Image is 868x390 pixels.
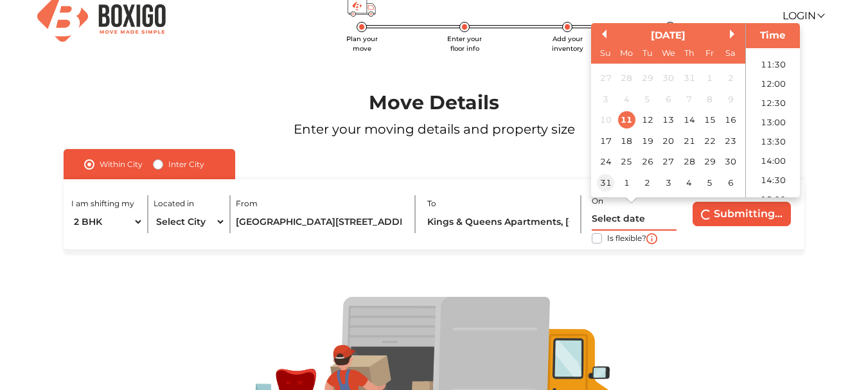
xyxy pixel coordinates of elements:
p: Enter your moving details and property size [35,120,833,139]
div: Not available Thursday, August 7th, 2025 [680,91,698,108]
li: 15:00 [746,190,801,209]
div: Choose Friday, August 15th, 2025 [702,111,719,129]
div: Choose Friday, August 22nd, 2025 [702,132,719,150]
input: Locality [427,211,572,233]
div: Choose Sunday, August 17th, 2025 [597,132,614,150]
span: Plan your move [346,35,378,53]
div: Choose Wednesday, August 13th, 2025 [660,111,677,129]
div: Not available Friday, August 8th, 2025 [702,91,719,108]
div: Not available Tuesday, August 5th, 2025 [639,91,656,108]
div: Su [597,44,614,62]
button: Submitting... [693,202,791,226]
div: Not available Sunday, July 27th, 2025 [597,69,614,87]
div: Choose Saturday, August 16th, 2025 [722,111,740,129]
li: 11:30 [746,55,801,75]
label: From [236,198,258,209]
div: Mo [618,44,635,62]
div: Choose Tuesday, August 19th, 2025 [639,132,656,150]
div: Not available Sunday, August 10th, 2025 [597,111,614,129]
div: Not available Sunday, August 3rd, 2025 [597,91,614,108]
div: Choose Friday, September 5th, 2025 [702,174,719,191]
div: Not available Saturday, August 9th, 2025 [722,91,740,108]
div: Not available Wednesday, July 30th, 2025 [660,69,677,87]
div: [DATE] [591,28,745,43]
img: i [646,233,657,244]
div: Choose Saturday, August 30th, 2025 [722,153,740,170]
a: Login [783,10,824,22]
label: Within City [100,157,143,172]
div: Choose Saturday, August 23rd, 2025 [722,132,740,150]
div: Choose Sunday, August 31st, 2025 [597,174,614,191]
div: Choose Saturday, September 6th, 2025 [722,174,740,191]
div: Not available Thursday, July 31st, 2025 [680,69,698,87]
button: Previous Month [598,30,607,39]
div: Choose Tuesday, August 26th, 2025 [639,153,656,170]
div: Choose Friday, August 29th, 2025 [702,153,719,170]
div: Not available Wednesday, August 6th, 2025 [660,91,677,108]
label: I am shifting my [71,198,134,209]
label: Is flexible? [607,231,646,244]
div: Choose Monday, August 25th, 2025 [618,153,635,170]
div: Choose Thursday, August 21st, 2025 [680,132,698,150]
div: Tu [639,44,656,62]
li: 12:30 [746,94,801,113]
input: Select date [592,208,677,231]
div: Choose Monday, August 11th, 2025 [618,111,635,129]
div: Sa [722,44,740,62]
li: 14:30 [746,171,801,190]
div: month 2025-08 [596,68,741,193]
div: Not available Saturday, August 2nd, 2025 [722,69,740,87]
h1: Move Details [35,91,833,114]
li: 13:00 [746,113,801,132]
div: Not available Monday, July 28th, 2025 [618,69,635,87]
div: Choose Wednesday, September 3rd, 2025 [660,174,677,191]
li: 12:00 [746,75,801,94]
div: Fr [702,44,719,62]
div: Choose Wednesday, August 20th, 2025 [660,132,677,150]
div: Not available Friday, August 1st, 2025 [702,69,719,87]
div: Time [749,28,797,43]
input: Locality [236,211,405,233]
div: Choose Monday, September 1st, 2025 [618,174,635,191]
button: Next Month [730,30,739,39]
div: Choose Tuesday, August 12th, 2025 [639,111,656,129]
div: Choose Thursday, August 14th, 2025 [680,111,698,129]
li: 14:00 [746,152,801,171]
div: Choose Thursday, September 4th, 2025 [680,174,698,191]
div: Not available Tuesday, July 29th, 2025 [639,69,656,87]
label: Inter City [168,157,204,172]
div: Th [680,44,698,62]
div: Choose Thursday, August 28th, 2025 [680,153,698,170]
div: Choose Monday, August 18th, 2025 [618,132,635,150]
div: Choose Tuesday, September 2nd, 2025 [639,174,656,191]
label: To [427,198,436,209]
div: Choose Sunday, August 24th, 2025 [597,153,614,170]
span: Enter your floor info [447,35,482,53]
div: We [660,44,677,62]
div: Not available Monday, August 4th, 2025 [618,91,635,108]
span: Add your inventory [552,35,583,53]
li: 13:30 [746,132,801,152]
label: Located in [154,198,194,209]
div: Choose Wednesday, August 27th, 2025 [660,153,677,170]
